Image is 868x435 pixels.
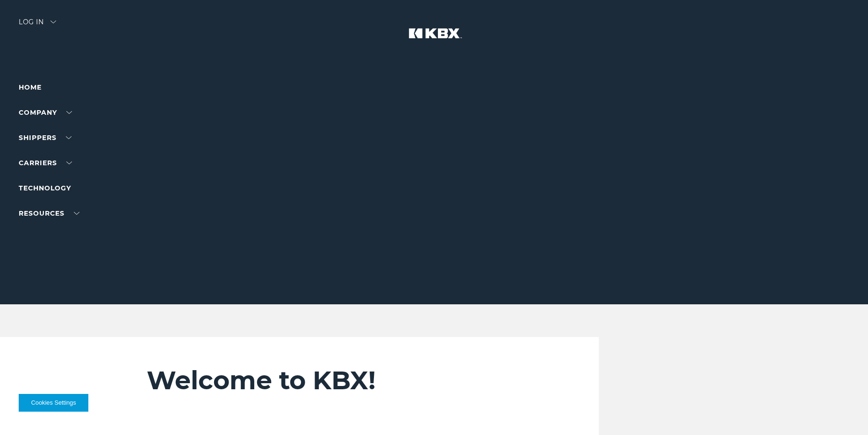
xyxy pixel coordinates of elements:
[50,21,56,23] img: arrow
[19,19,56,32] div: Log in
[147,365,538,396] h2: Welcome to KBX!
[19,159,72,167] a: Carriers
[19,108,72,117] a: Company
[19,209,79,217] a: RESOURCES
[19,133,72,142] a: SHIPPERS
[19,83,42,91] a: Home
[19,184,71,192] a: Technology
[19,394,88,412] button: Cookies Settings
[399,19,469,60] img: kbx logo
